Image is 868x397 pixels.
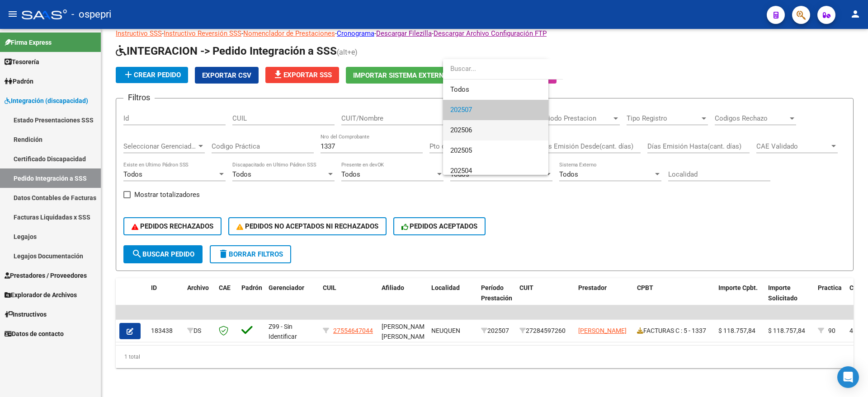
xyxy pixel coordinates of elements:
[450,167,472,175] span: 202504
[443,59,563,79] input: dropdown search
[450,106,472,114] span: 202507
[837,366,859,388] div: Open Intercom Messenger
[450,79,541,100] span: Todos
[450,126,472,134] span: 202506
[450,146,472,154] span: 202505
